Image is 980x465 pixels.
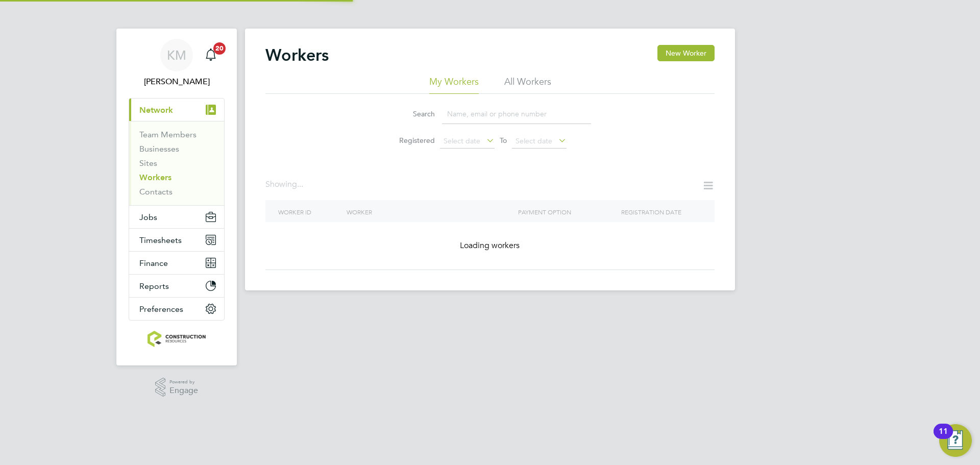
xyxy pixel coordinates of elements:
[129,206,224,228] button: Jobs
[139,158,157,168] a: Sites
[516,136,552,145] span: Select date
[129,99,224,121] button: Network
[139,187,173,197] a: Contacts
[139,304,183,314] span: Preferences
[939,431,948,445] div: 11
[129,331,225,347] a: Go to home page
[139,105,173,115] span: Network
[167,48,186,62] span: KM
[129,76,225,88] span: Kacy Melton
[444,136,480,145] span: Select date
[169,386,198,395] span: Engage
[265,179,305,190] div: Showing
[129,229,224,251] button: Timesheets
[657,45,715,61] button: New Worker
[297,179,303,189] span: ...
[139,144,179,154] a: Businesses
[129,39,225,88] a: KM[PERSON_NAME]
[504,76,551,94] li: All Workers
[169,378,198,386] span: Powered by
[442,104,591,124] input: Name, email or phone number
[213,42,226,55] span: 20
[129,121,224,205] div: Network
[497,134,510,147] span: To
[139,235,182,245] span: Timesheets
[129,275,224,297] button: Reports
[939,424,972,457] button: Open Resource Center, 11 new notifications
[155,378,199,397] a: Powered byEngage
[265,45,329,65] h2: Workers
[129,252,224,274] button: Finance
[201,39,221,71] a: 20
[389,136,435,145] label: Registered
[139,212,157,222] span: Jobs
[116,29,237,365] nav: Main navigation
[148,331,206,347] img: construction-resources-logo-retina.png
[129,298,224,320] button: Preferences
[429,76,479,94] li: My Workers
[139,281,169,291] span: Reports
[139,130,197,139] a: Team Members
[139,258,168,268] span: Finance
[139,173,171,182] a: Workers
[389,109,435,118] label: Search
